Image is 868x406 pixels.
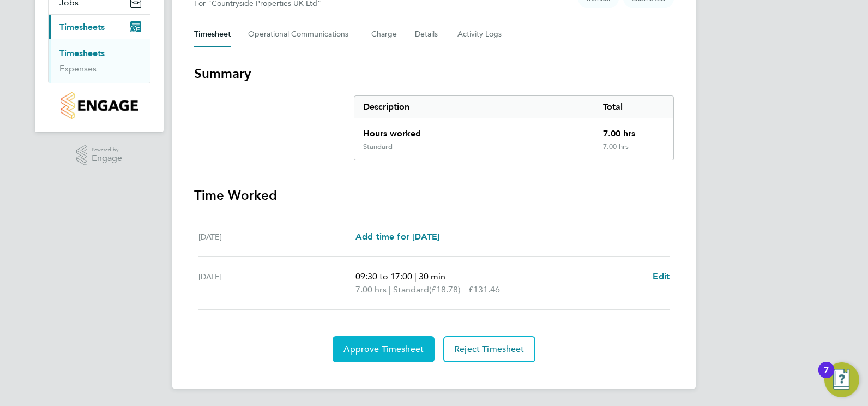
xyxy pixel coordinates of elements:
div: 7 [824,370,829,384]
span: 30 min [419,271,445,282]
span: Engage [92,154,122,163]
span: 09:30 to 17:00 [355,271,412,282]
span: Powered by [92,145,122,154]
span: Approve Timesheet [343,344,424,355]
h3: Time Worked [194,187,674,204]
a: Add time for [DATE] [355,230,439,243]
div: [DATE] [198,270,355,296]
span: £131.46 [468,284,500,295]
span: Reject Timesheet [454,344,525,355]
a: Go to home page [48,92,150,119]
div: 7.00 hrs [594,142,673,160]
button: Activity Logs [457,21,503,47]
div: Description [354,96,594,118]
button: Approve Timesheet [333,336,435,362]
span: Timesheets [59,22,105,32]
div: Standard [363,142,393,151]
span: | [414,271,417,282]
button: Reject Timesheet [443,336,535,362]
span: Edit [653,271,670,282]
section: Timesheet [194,65,674,362]
span: 7.00 hrs [355,284,387,295]
span: Add time for [DATE] [355,231,439,242]
div: Total [594,96,673,118]
div: Hours worked [354,118,594,142]
div: 7.00 hrs [594,118,673,142]
span: | [389,284,391,295]
a: Edit [653,270,670,283]
button: Charge [371,21,397,47]
img: countryside-properties-logo-retina.png [61,92,137,119]
a: Timesheets [59,48,105,58]
a: Powered byEngage [76,145,123,166]
div: Summary [354,95,674,160]
span: Standard [393,283,429,296]
span: (£18.78) = [429,284,468,295]
h3: Summary [194,65,674,82]
button: Details [415,21,440,47]
button: Operational Communications [248,21,354,47]
div: [DATE] [198,230,355,243]
button: Timesheet [194,21,231,47]
div: Timesheets [49,39,150,83]
button: Timesheets [49,15,150,39]
button: Open Resource Center, 7 new notifications [824,362,859,397]
a: Expenses [59,63,97,74]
